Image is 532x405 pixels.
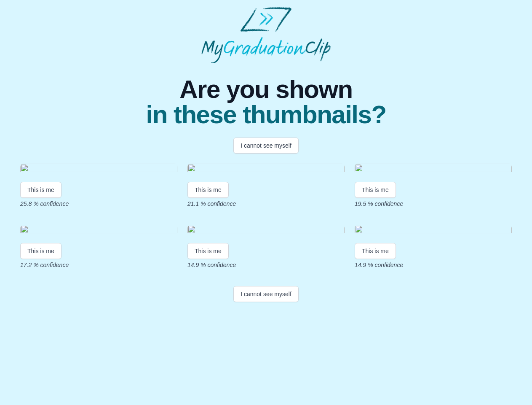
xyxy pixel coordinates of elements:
p: 21.1 % confidence [187,200,345,208]
span: Are you shown [146,77,386,102]
button: This is me [20,182,61,198]
img: 349a859d045c246cf262dec1cdb5ed4fde90adad.gif [187,225,345,236]
button: This is me [187,243,229,259]
button: This is me [20,243,61,259]
img: MyGraduationClip [201,7,331,63]
p: 19.5 % confidence [355,200,512,208]
button: I cannot see myself [233,286,299,302]
p: 14.9 % confidence [187,261,345,269]
span: in these thumbnails? [146,102,386,127]
button: This is me [187,182,229,198]
button: I cannot see myself [233,138,299,154]
img: 23397b67ca326c9fbc6199a78a33170ccde290c1.gif [355,225,512,236]
img: f98161c7a3a467da8df86205f72ee5ec5bb29460.gif [355,164,512,175]
img: f5dbeb75b361e3b8e4ca0c4de7fb1c6fd4f350cb.gif [187,164,345,175]
p: 14.9 % confidence [355,261,512,269]
p: 17.2 % confidence [20,261,177,269]
img: 6ca53d24aa48a529910e1e0d2944235e940c578c.gif [20,225,177,236]
p: 25.8 % confidence [20,200,177,208]
button: This is me [355,243,396,259]
img: da832e52728aa649d723cf46c695affaaaf344bf.gif [20,164,177,175]
button: This is me [355,182,396,198]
